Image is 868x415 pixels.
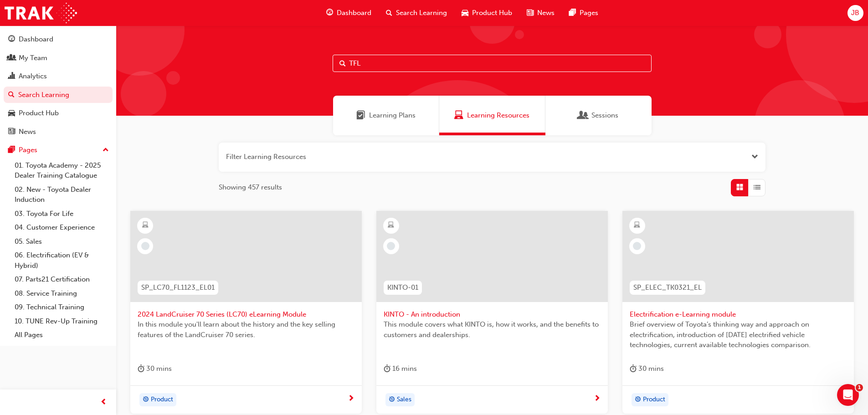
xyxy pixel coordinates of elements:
[736,182,743,193] span: Grid
[462,7,468,19] span: car-icon
[11,248,113,272] a: 06. Electrification (EV & Hybrid)
[339,58,346,69] span: Search
[387,242,395,250] span: learningRecordVerb_NONE-icon
[8,72,15,81] span: chart-icon
[397,395,411,405] span: Sales
[579,110,588,121] span: Sessions
[754,182,760,193] span: List
[138,363,144,374] span: duration-icon
[591,110,618,121] span: Sessions
[386,7,392,19] span: search-icon
[537,8,555,18] span: News
[634,220,640,231] span: learningResourceType_ELEARNING-icon
[643,395,665,405] span: Product
[4,68,113,85] a: Analytics
[635,394,641,406] span: target-icon
[388,220,394,231] span: learningResourceType_ELEARNING-icon
[151,395,173,405] span: Product
[138,309,354,320] span: 2024 LandCruiser 70 Series (LC70) eLearning Module
[837,384,859,406] iframe: Intercom live chat
[387,282,418,293] span: KINTO-01
[11,300,113,314] a: 09. Technical Training
[396,8,447,18] span: Search Learning
[356,110,365,121] span: Learning Plans
[633,282,702,293] span: SP_ELEC_TK0321_EL
[19,34,53,45] div: Dashboard
[8,128,15,136] span: news-icon
[384,363,390,374] span: duration-icon
[219,182,282,193] span: Showing 457 results
[384,363,417,374] div: 16 mins
[594,395,601,403] span: next-icon
[138,319,354,340] span: In this module you'll learn about the history and the key selling features of the LandCruiser 70 ...
[622,211,854,414] a: SP_ELEC_TK0321_ELElectrification e-Learning moduleBrief overview of Toyota’s thinking way and app...
[4,123,113,140] a: News
[633,242,641,250] span: learningRecordVerb_NONE-icon
[319,4,379,22] a: guage-iconDashboard
[138,363,172,374] div: 30 mins
[11,183,113,207] a: 02. New - Toyota Dealer Induction
[630,309,847,320] span: Electrification e-Learning module
[141,282,215,293] span: SP_LC70_FL1123_EL01
[519,4,562,22] a: news-iconNews
[11,272,113,287] a: 07. Parts21 Certification
[439,96,545,135] a: Learning ResourcesLearning Resources
[11,328,113,342] a: All Pages
[856,384,863,391] span: 1
[19,71,47,82] div: Analytics
[142,220,149,231] span: learningResourceType_ELEARNING-icon
[545,96,652,135] a: SessionsSessions
[4,29,113,142] button: DashboardMy TeamAnalyticsSearch LearningProduct HubNews
[4,87,113,103] a: Search Learning
[11,314,113,328] a: 10. TUNE Rev-Up Training
[527,7,534,19] span: news-icon
[19,108,59,118] div: Product Hub
[384,309,601,320] span: KINTO - An introduction
[141,242,149,250] span: learningRecordVerb_NONE-icon
[472,8,512,18] span: Product Hub
[562,4,606,22] a: pages-iconPages
[337,8,371,18] span: Dashboard
[467,110,529,121] span: Learning Resources
[369,110,416,121] span: Learning Plans
[11,207,113,221] a: 03. Toyota For Life
[4,142,113,159] button: Pages
[389,394,395,406] span: target-icon
[630,363,637,374] span: duration-icon
[8,36,15,44] span: guage-icon
[326,7,333,19] span: guage-icon
[333,55,652,72] input: Search...
[8,146,15,154] span: pages-icon
[4,31,113,48] a: Dashboard
[630,319,847,350] span: Brief overview of Toyota’s thinking way and approach on electrification, introduction of [DATE] e...
[454,110,463,121] span: Learning Resources
[4,105,113,122] a: Product Hub
[11,235,113,249] a: 05. Sales
[379,4,454,22] a: search-iconSearch Learning
[580,8,598,18] span: Pages
[751,152,758,162] button: Open the filter
[11,287,113,301] a: 08. Service Training
[454,4,519,22] a: car-iconProduct Hub
[333,96,439,135] a: Learning PlansLearning Plans
[8,109,15,118] span: car-icon
[630,363,664,374] div: 30 mins
[100,397,107,408] span: prev-icon
[384,319,601,340] span: This module covers what KINTO is, how it works, and the benefits to customers and dealerships.
[103,144,109,156] span: up-icon
[19,127,36,137] div: News
[5,3,77,23] img: Trak
[569,7,576,19] span: pages-icon
[11,159,113,183] a: 01. Toyota Academy - 2025 Dealer Training Catalogue
[4,50,113,67] a: My Team
[143,394,149,406] span: target-icon
[19,145,37,155] div: Pages
[19,53,47,63] div: My Team
[11,220,113,235] a: 04. Customer Experience
[851,8,859,18] span: JB
[348,395,354,403] span: next-icon
[130,211,362,414] a: SP_LC70_FL1123_EL012024 LandCruiser 70 Series (LC70) eLearning ModuleIn this module you'll learn ...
